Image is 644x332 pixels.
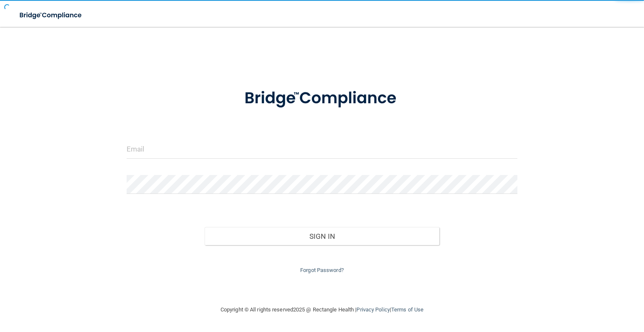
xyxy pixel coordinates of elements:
button: Sign In [205,227,439,246]
img: bridge_compliance_login_screen.278c3ca4.svg [13,7,90,24]
input: Email [127,140,517,159]
a: Privacy Policy [356,306,390,313]
img: bridge_compliance_login_screen.278c3ca4.svg [228,77,417,120]
div: Copyright © All rights reserved 2025 @ Rectangle Health | | [169,296,475,323]
a: Terms of Use [391,306,423,313]
a: Forgot Password? [300,267,344,273]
